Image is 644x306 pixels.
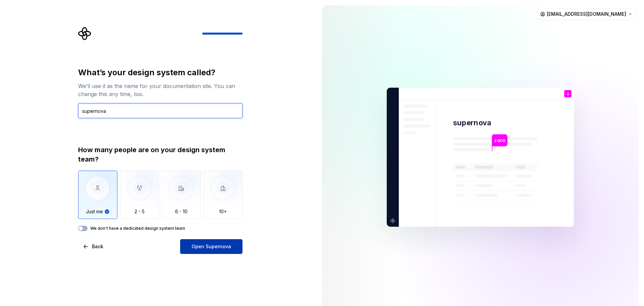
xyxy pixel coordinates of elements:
button: Open Supernova [180,239,243,254]
p: supernova [453,118,491,128]
p: zoro [494,137,505,144]
div: How many people are on your design system team? [78,145,243,164]
span: [EMAIL_ADDRESS][DOMAIN_NAME] [547,11,626,17]
input: Design system name [78,103,243,118]
button: Back [78,239,109,254]
p: z [567,92,569,96]
button: [EMAIL_ADDRESS][DOMAIN_NAME] [537,8,636,20]
label: We don't have a dedicated design system team [90,226,185,231]
span: Back [92,243,103,250]
div: We’ll use it as the name for your documentation site. You can change this any time, too. [78,82,243,98]
span: Open Supernova [192,243,231,250]
svg: Supernova Logo [78,27,92,40]
div: What’s your design system called? [78,67,243,78]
